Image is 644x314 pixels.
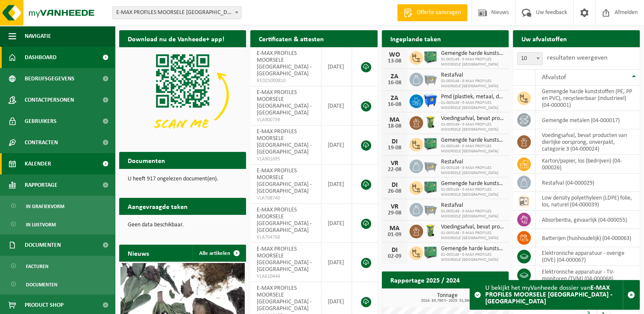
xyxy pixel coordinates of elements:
h3: Tonnage [386,293,509,303]
td: restafval (04-000029) [535,174,640,192]
span: Contactpersonen [25,89,74,111]
div: 16-08 [386,102,403,108]
div: DI [386,182,403,188]
a: Offerte aanvragen [397,4,467,21]
td: elektronische apparatuur - overige (OVE) (04-000067) [535,247,640,266]
span: VLA708740 [257,195,315,202]
h2: Download nu de Vanheede+ app! [119,30,233,47]
span: In lijstvorm [26,217,56,233]
span: 01-003149 - E-MAX PROFILES MOORSELE [GEOGRAPHIC_DATA] [441,122,504,132]
span: VLA610444 [257,273,315,280]
span: 10 [518,53,542,65]
img: PB-HB-1400-HPE-GN-01 [423,50,438,64]
td: [DATE] [321,126,352,165]
img: PB-HB-1400-HPE-GN-01 [423,245,438,260]
img: PB-HB-1400-HPE-GN-01 [423,137,438,151]
span: E-MAX PROFILES MOORSELE [GEOGRAPHIC_DATA] - [GEOGRAPHIC_DATA] [257,89,312,116]
span: 01-003149 - E-MAX PROFILES MOORSELE [GEOGRAPHIC_DATA] [441,252,504,263]
span: Facturen [26,258,49,274]
h2: Documenten [119,152,174,168]
span: 10 [517,52,543,65]
p: Geen data beschikbaar. [128,222,238,228]
span: Voedingsafval, bevat producten van dierlijke oorsprong, onverpakt, categorie 3 [441,224,504,231]
span: VLA900739 [257,117,315,123]
td: karton/papier, los (bedrijven) (04-000026) [535,155,640,174]
span: 01-003149 - E-MAX PROFILES MOORSELE [GEOGRAPHIC_DATA] [441,144,504,154]
a: Bekijk rapportage [445,288,508,305]
td: absorbentia, gevaarlijk (04-000055) [535,211,640,229]
span: RED25000810 [257,77,315,84]
td: gemengde metalen (04-000017) [535,111,640,129]
span: 01-003149 - E-MAX PROFILES MOORSELE [GEOGRAPHIC_DATA] [441,166,504,176]
td: [DATE] [321,47,352,86]
span: E-MAX PROFILES MOORSELE [GEOGRAPHIC_DATA] - [GEOGRAPHIC_DATA] [257,285,312,312]
div: U bekijkt het myVanheede dossier van [485,280,623,309]
span: Rapportage [25,174,57,196]
div: MA [386,117,403,123]
span: Navigatie [25,26,51,47]
h2: Ingeplande taken [382,30,449,47]
span: Voedingsafval, bevat producten van dierlijke oorsprong, onverpakt, categorie 3 [441,115,504,122]
div: 22-08 [386,167,403,173]
div: DI [386,138,403,145]
img: WB-0140-HPE-GN-50 [423,115,438,129]
div: ZA [386,95,403,102]
div: 01-09 [386,232,403,238]
div: 29-08 [386,210,403,216]
span: Contracten [25,132,58,153]
a: Facturen [2,258,113,274]
span: Pmd (plastiek, metaal, drankkartons) (bedrijven) [441,94,504,100]
span: E-MAX PROFILES MOORSELE [GEOGRAPHIC_DATA] - [GEOGRAPHIC_DATA] [257,246,312,273]
div: 13-08 [386,58,403,64]
span: Restafval [441,202,504,209]
span: E-MAX PROFILES MOORSELE NV - MOORSELE [113,7,241,19]
a: Documenten [2,276,113,292]
div: 19-08 [386,145,403,151]
img: WB-1100-HPE-BE-01 [423,93,438,108]
td: [DATE] [321,86,352,126]
span: Dashboard [25,47,57,68]
a: Alle artikelen [192,245,245,262]
span: Gemengde harde kunststoffen (pe, pp en pvc), recycleerbaar (industrieel) [441,180,504,187]
div: VR [386,160,403,167]
td: gemengde harde kunststoffen (PE, PP en PVC), recycleerbaar (industrieel) (04-000001) [535,86,640,111]
span: E-MAX PROFILES MOORSELE [GEOGRAPHIC_DATA] - [GEOGRAPHIC_DATA] [257,207,312,234]
span: 01-003149 - E-MAX PROFILES MOORSELE [GEOGRAPHIC_DATA] [441,187,504,197]
h2: Certificaten & attesten [250,30,332,47]
div: 26-08 [386,188,403,194]
img: PB-HB-1400-HPE-GN-01 [423,180,438,194]
span: VLA704768 [257,234,315,241]
img: WB-2500-GAL-GY-01 [423,71,438,86]
h2: Nieuws [119,245,157,261]
span: E-MAX PROFILES MOORSELE [GEOGRAPHIC_DATA] - [GEOGRAPHIC_DATA] [257,128,312,155]
span: Gemengde harde kunststoffen (pe, pp en pvc), recycleerbaar (industrieel) [441,137,504,144]
span: E-MAX PROFILES MOORSELE [GEOGRAPHIC_DATA] - [GEOGRAPHIC_DATA] [257,168,312,194]
h2: Rapportage 2025 / 2024 [382,271,468,288]
label: resultaten weergeven [547,54,607,61]
td: elektronische apparatuur - TV-monitoren (TVM) (04-000068) [535,266,640,285]
h2: Uw afvalstoffen [513,30,575,47]
span: Kalender [25,153,51,174]
span: Documenten [25,234,61,256]
a: In grafiekvorm [2,198,113,214]
div: 16-08 [386,80,403,86]
span: Afvalstof [542,74,566,81]
strong: E-MAX PROFILES MOORSELE [GEOGRAPHIC_DATA] - [GEOGRAPHIC_DATA] [485,285,613,305]
span: Restafval [441,72,504,79]
div: 02-09 [386,254,403,260]
span: 01-003149 - E-MAX PROFILES MOORSELE [GEOGRAPHIC_DATA] [441,57,504,67]
p: U heeft 917 ongelezen document(en). [128,176,238,182]
span: 01-003149 - E-MAX PROFILES MOORSELE [GEOGRAPHIC_DATA] [441,231,504,241]
span: VLA901695 [257,156,315,163]
span: Gemengde harde kunststoffen (pe, pp en pvc), recycleerbaar (industrieel) [441,245,504,252]
td: voedingsafval, bevat producten van dierlijke oorsprong, onverpakt, categorie 3 (04-000024) [535,129,640,155]
a: In lijstvorm [2,216,113,232]
span: Restafval [441,159,504,166]
img: WB-2500-GAL-GY-01 [423,158,438,173]
div: ZA [386,73,403,80]
h2: Aangevraagde taken [119,198,196,214]
td: [DATE] [321,243,352,282]
div: MA [386,225,403,232]
span: 2024: 83,760 t - 2025: 51,894 t [386,299,509,303]
span: 01-003149 - E-MAX PROFILES MOORSELE [GEOGRAPHIC_DATA] [441,100,504,111]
